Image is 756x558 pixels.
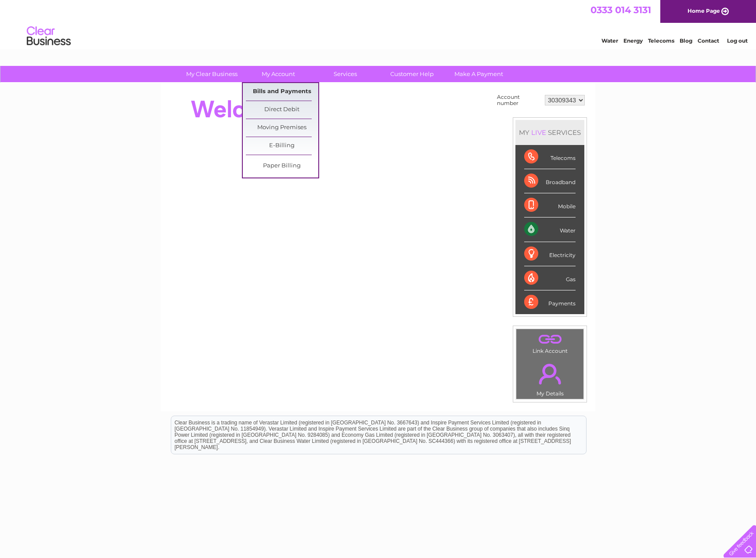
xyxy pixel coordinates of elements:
a: Energy [623,37,643,44]
div: Clear Business is a trading name of Verastar Limited (registered in [GEOGRAPHIC_DATA] No. 3667643... [171,5,586,43]
a: Log out [727,37,748,44]
div: Electricity [524,242,576,266]
a: My Account [242,66,315,82]
a: 0333 014 3131 [590,4,651,15]
a: Services [309,66,382,82]
a: Moving Premises [246,119,318,137]
a: . [518,331,581,347]
a: . [518,359,581,389]
td: Account number [495,92,543,109]
div: Telecoms [524,145,576,169]
img: logo.png [26,23,71,50]
a: E-Billing [246,137,318,155]
div: Gas [524,266,576,290]
a: Paper Billing [246,157,318,175]
div: Water [524,217,576,242]
a: Contact [698,37,719,44]
td: Link Account [516,329,584,356]
div: Payments [524,290,576,314]
a: Blog [680,37,692,44]
a: Bills and Payments [246,83,318,101]
div: LIVE [529,128,548,137]
a: Direct Debit [246,101,318,119]
a: Make A Payment [443,66,515,82]
a: Water [601,37,618,44]
a: Customer Help [376,66,448,82]
td: My Details [516,356,584,399]
div: MY SERVICES [515,120,584,145]
a: Telecoms [648,37,674,44]
div: Mobile [524,193,576,217]
a: My Clear Business [176,66,248,82]
div: Broadband [524,169,576,193]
